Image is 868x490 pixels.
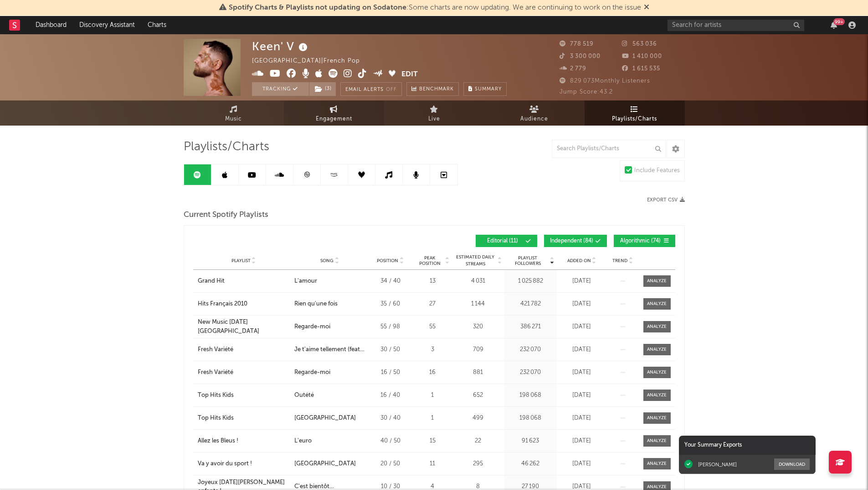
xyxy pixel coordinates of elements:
div: Top Hits Kids [198,391,234,400]
span: 1 615 535 [622,66,660,72]
div: [DATE] [559,368,605,377]
div: Keen' V [252,39,310,54]
a: Discovery Assistant [73,16,141,34]
a: Top Hits Kids [198,391,290,400]
div: [DATE] [559,437,605,446]
div: 1 025 882 [507,277,555,286]
div: 232 070 [507,368,555,377]
div: 16 / 40 [370,391,411,400]
span: 829 073 Monthly Listeners [560,78,650,84]
a: Allez les Bleus ! [198,437,290,446]
div: 22 [454,437,502,446]
button: Export CSV [647,197,685,203]
div: 1 [416,391,450,400]
button: Independent(84) [544,235,607,247]
span: Editorial ( 11 ) [482,238,524,244]
div: [DATE] [559,391,605,400]
span: 563 036 [622,41,657,47]
span: Current Spotify Playlists [184,210,268,221]
span: Estimated Daily Streams [454,254,497,268]
div: 652 [454,391,502,400]
div: [GEOGRAPHIC_DATA] | French Pop [252,56,370,67]
div: 30 / 50 [370,345,411,354]
span: Music [225,114,242,125]
div: 709 [454,345,502,354]
div: 30 / 40 [370,414,411,423]
button: Editorial(11) [476,235,537,247]
div: Va y avoir du sport ! [198,459,252,469]
span: Playlists/Charts [184,142,269,153]
div: [DATE] [559,459,605,469]
span: 3 300 000 [560,53,601,59]
a: Dashboard [29,16,73,34]
div: L'amour [294,277,317,286]
span: Jump Score: 43.2 [560,89,613,95]
button: Download [774,458,810,470]
a: Benchmark [406,82,459,96]
span: Trend [612,258,627,263]
div: 55 [416,322,450,332]
span: Benchmark [419,84,454,95]
div: Regarde-moi [294,368,330,377]
span: 1 410 000 [622,53,662,59]
a: New Music [DATE] [GEOGRAPHIC_DATA] [198,318,290,336]
a: Charts [141,16,173,34]
span: Playlist [231,258,251,263]
em: Off [386,87,397,92]
div: 46 262 [507,459,555,469]
div: Grand Hit [198,277,225,286]
span: Position [377,258,398,263]
span: Playlists/Charts [612,114,657,125]
div: 34 / 40 [370,277,411,286]
a: Live [384,100,484,126]
div: 881 [454,368,502,377]
button: Edit [401,69,418,80]
div: 232 070 [507,345,555,354]
div: 198 068 [507,414,555,423]
button: Summary [463,82,507,96]
div: Allez les Bleus ! [198,437,238,446]
div: [DATE] [559,414,605,423]
a: Hits Français 2010 [198,300,290,309]
div: [DATE] [559,345,605,354]
div: Rien qu'une fois [294,300,338,309]
div: 35 / 60 [370,300,411,309]
div: 40 / 50 [370,437,411,446]
div: Hits Français 2010 [198,300,247,309]
div: 11 [416,459,450,469]
div: [GEOGRAPHIC_DATA] [294,459,356,469]
a: Music [184,100,284,126]
div: 320 [454,322,502,332]
div: 91 623 [507,437,555,446]
div: 198 068 [507,391,555,400]
div: 16 [416,368,450,377]
span: Algorithmic ( 74 ) [620,238,662,244]
div: 295 [454,459,502,469]
div: Outété [294,391,314,400]
button: Tracking [252,82,309,96]
span: Playlist Followers [507,255,549,266]
div: [DATE] [559,322,605,332]
div: 55 / 98 [370,322,411,332]
span: 2 779 [560,66,586,72]
div: 16 / 50 [370,368,411,377]
button: Algorithmic(74) [614,235,675,247]
input: Search for artists [668,20,804,31]
span: Independent ( 84 ) [550,238,593,244]
div: [DATE] [559,277,605,286]
a: Top Hits Kids [198,414,290,423]
button: (3) [309,82,336,96]
div: Include Features [634,165,680,176]
span: Dismiss [644,4,649,11]
div: 20 / 50 [370,459,411,469]
div: L'euro [294,437,312,446]
a: Fresh Variété [198,368,290,377]
div: [GEOGRAPHIC_DATA] [294,414,356,423]
span: Spotify Charts & Playlists not updating on Sodatone [229,4,406,11]
div: Top Hits Kids [198,414,234,423]
div: Regarde-moi [294,322,330,332]
button: 99+ [831,21,837,29]
input: Search Playlists/Charts [552,140,666,158]
span: 778 519 [560,41,594,47]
